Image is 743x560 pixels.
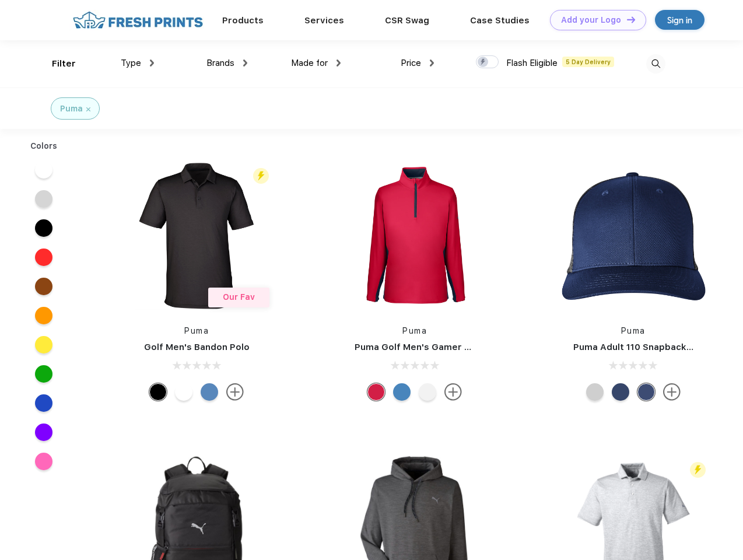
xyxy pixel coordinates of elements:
[52,57,76,71] div: Filter
[419,383,436,401] div: Bright White
[627,16,635,23] img: DT
[556,158,711,313] img: func=resize&h=266
[393,383,411,401] div: Bright Cobalt
[223,292,255,302] span: Our Fav
[243,60,247,66] img: dropdown.png
[206,58,234,68] span: Brands
[355,342,539,352] a: Puma Golf Men's Gamer Golf Quarter-Zip
[149,383,167,401] div: Puma Black
[621,326,646,335] a: Puma
[637,383,655,401] div: Peacoat Qut Shd
[86,107,90,111] img: filter_cancel.svg
[385,15,429,26] a: CSR Swag
[150,60,154,66] img: dropdown.png
[144,342,250,352] a: Golf Men's Bandon Polo
[444,383,462,401] img: more.svg
[175,383,192,401] div: Bright White
[667,13,692,27] div: Sign in
[561,15,621,25] div: Add your Logo
[690,462,706,478] img: flash_active_toggle.svg
[201,383,218,401] div: Lake Blue
[184,326,209,335] a: Puma
[291,58,328,68] span: Made for
[663,383,681,401] img: more.svg
[60,103,83,115] div: Puma
[655,10,705,30] a: Sign in
[226,383,244,401] img: more.svg
[367,383,385,401] div: Ski Patrol
[506,58,558,68] span: Flash Eligible
[337,60,341,66] img: dropdown.png
[22,140,66,152] div: Colors
[646,54,665,73] img: desktop_search.svg
[401,58,421,68] span: Price
[337,158,492,313] img: func=resize&h=266
[430,60,434,66] img: dropdown.png
[304,15,344,26] a: Services
[562,57,614,67] span: 5 Day Delivery
[612,383,629,401] div: Peacoat with Qut Shd
[402,326,427,335] a: Puma
[586,383,604,401] div: Quarry Brt Whit
[69,10,206,30] img: fo%20logo%202.webp
[222,15,264,26] a: Products
[121,58,141,68] span: Type
[119,158,274,313] img: func=resize&h=266
[253,168,269,184] img: flash_active_toggle.svg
